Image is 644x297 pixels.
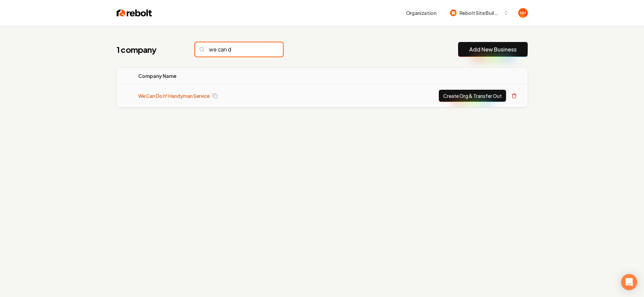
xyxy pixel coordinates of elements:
[450,9,457,16] img: Rebolt Site Builder
[117,8,152,18] img: Rebolt Logo
[621,274,637,290] div: Open Intercom Messenger
[195,42,283,57] input: Search...
[518,8,528,18] button: Open user button
[518,8,528,18] img: Matthew Meyer
[459,9,501,17] span: Rebolt Site Builder
[439,90,506,102] button: Create Org & Transfer Out
[402,7,440,19] button: Organization
[133,68,326,84] th: Company Name
[138,92,210,99] a: We Can Do It! Handyman Service
[117,44,182,55] h1: 1 company
[469,45,517,54] a: Add New Business
[458,42,528,57] button: Add New Business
